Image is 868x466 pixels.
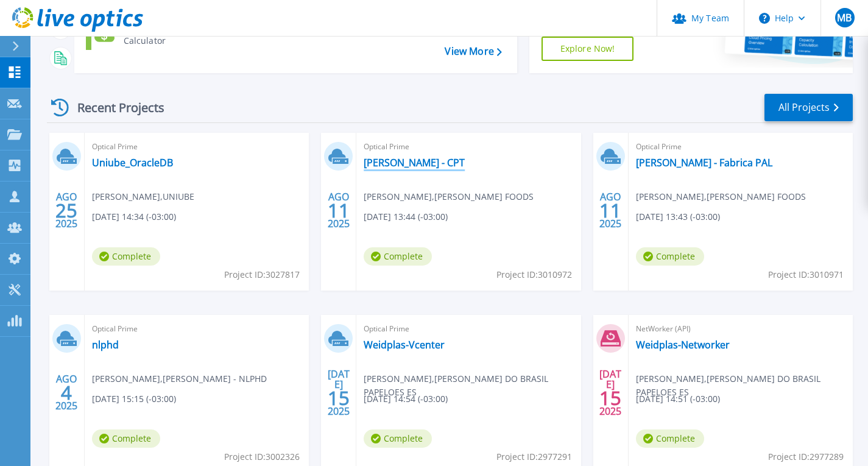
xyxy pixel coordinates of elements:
div: AGO 2025 [55,370,78,415]
span: Project ID: 3027817 [224,268,300,281]
span: 4 [61,387,72,398]
a: [PERSON_NAME] - CPT [364,157,465,169]
span: Complete [364,247,432,266]
span: Complete [636,429,704,448]
div: AGO 2025 [327,188,350,233]
span: [PERSON_NAME] , UNIUBE [92,190,194,203]
span: Project ID: 2977289 [768,450,844,464]
span: [PERSON_NAME] , [PERSON_NAME] FOODS [636,190,806,203]
span: Optical Prime [92,140,302,154]
span: Project ID: 3010972 [496,268,572,281]
a: Explore Now! [542,37,634,61]
a: All Projects [764,94,853,121]
div: AGO 2025 [55,188,78,233]
span: Complete [364,429,432,448]
span: [DATE] 14:54 (-03:00) [364,392,448,406]
span: 25 [55,205,77,216]
span: Project ID: 2977291 [496,450,572,464]
span: Optical Prime [92,322,302,336]
span: Optical Prime [364,140,573,154]
span: [DATE] 15:15 (-03:00) [92,392,176,406]
a: Weidplas-Networker [636,339,730,351]
a: [PERSON_NAME] - Fabrica PAL [636,157,772,169]
span: [DATE] 14:51 (-03:00) [636,392,720,406]
span: 15 [599,393,621,403]
span: MB [837,13,852,23]
span: [DATE] 14:34 (-03:00) [92,210,176,224]
span: 11 [599,205,621,216]
div: [DATE] 2025 [327,370,350,415]
span: [DATE] 13:43 (-03:00) [636,210,720,224]
div: AGO 2025 [599,188,622,233]
span: Optical Prime [364,322,573,336]
span: [PERSON_NAME] , [PERSON_NAME] DO BRASIL PAPELOES ES [636,372,853,399]
a: Uniube_OracleDB [92,157,173,169]
a: Weidplas-Vcenter [364,339,445,351]
span: [DATE] 13:44 (-03:00) [364,210,448,224]
div: Recent Projects [47,93,181,122]
span: [PERSON_NAME] , [PERSON_NAME] DO BRASIL PAPELOES ES [364,372,580,399]
a: nlphd [92,339,119,351]
span: 15 [328,393,350,403]
span: 11 [328,205,350,216]
span: NetWorker (API) [636,322,845,336]
span: Project ID: 3002326 [224,450,300,464]
span: [PERSON_NAME] , [PERSON_NAME] FOODS [364,190,534,203]
span: Complete [636,247,704,266]
span: Complete [92,429,160,448]
div: [DATE] 2025 [599,370,622,415]
span: Project ID: 3010971 [768,268,844,281]
span: Complete [92,247,160,266]
span: [PERSON_NAME] , [PERSON_NAME] - NLPHD [92,372,267,386]
span: Optical Prime [636,140,845,154]
a: View More [445,46,501,57]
